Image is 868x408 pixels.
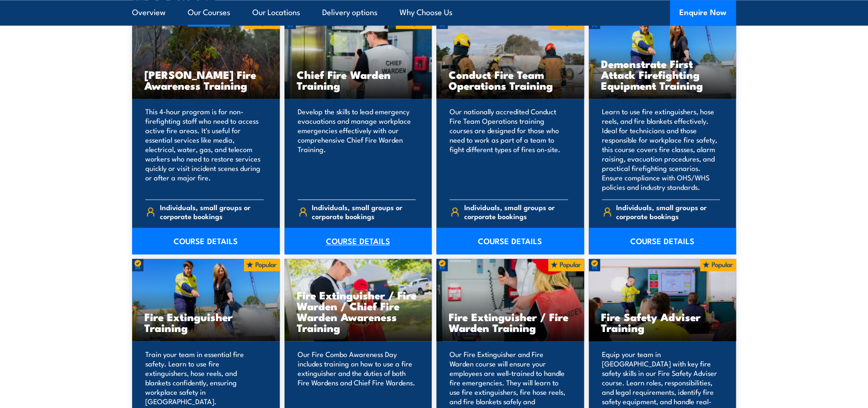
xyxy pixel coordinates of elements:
span: Individuals, small groups or corporate bookings [616,203,720,221]
h3: Conduct Fire Team Operations Training [449,69,572,91]
h3: Chief Fire Warden Training [297,69,420,91]
span: Individuals, small groups or corporate bookings [160,203,264,221]
a: COURSE DETAILS [284,228,432,254]
h3: [PERSON_NAME] Fire Awareness Training [144,69,267,91]
span: Individuals, small groups or corporate bookings [464,203,568,221]
p: Our nationally accredited Conduct Fire Team Operations training courses are designed for those wh... [450,107,568,192]
h3: Demonstrate First Attack Firefighting Equipment Training [601,58,724,91]
h3: Fire Extinguisher / Fire Warden / Chief Fire Warden Awareness Training [297,289,420,333]
a: COURSE DETAILS [589,228,736,254]
span: Individuals, small groups or corporate bookings [312,203,416,221]
h3: Fire Extinguisher / Fire Warden Training [449,311,572,333]
h3: Fire Extinguisher Training [144,311,267,333]
a: COURSE DETAILS [436,228,584,254]
p: Learn to use fire extinguishers, hose reels, and fire blankets effectively. Ideal for technicians... [602,107,720,192]
p: This 4-hour program is for non-firefighting staff who need to access active fire areas. It's usef... [145,107,264,192]
h3: Fire Safety Adviser Training [601,311,724,333]
a: COURSE DETAILS [132,228,280,254]
p: Develop the skills to lead emergency evacuations and manage workplace emergencies effectively wit... [298,107,416,192]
